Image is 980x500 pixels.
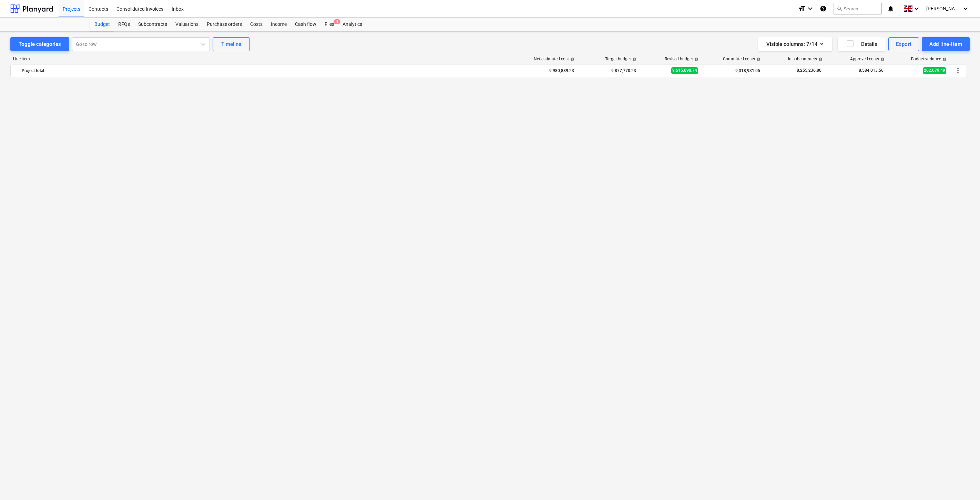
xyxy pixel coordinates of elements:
[580,65,636,76] div: 9,877,770.23
[796,68,822,73] span: 8,255,236.80
[846,40,877,49] div: Details
[929,40,962,49] div: Add line-item
[961,4,970,13] i: keyboard_arrow_down
[671,67,698,74] span: 9,615,090.74
[887,4,894,13] i: notifications
[758,37,832,51] button: Visible columns:7/14
[850,57,885,61] div: Approved costs
[693,57,698,61] span: help
[817,57,823,61] span: help
[723,57,760,61] div: Committed costs
[534,57,574,61] div: Net estimated cost
[820,4,827,13] i: Knowledge base
[569,57,574,61] span: help
[922,37,970,51] button: Add line-item
[246,18,267,31] a: Costs
[221,40,241,49] div: Timeline
[879,57,885,61] span: help
[90,18,114,31] a: Budget
[171,18,203,31] a: Valuations
[838,37,886,51] button: Details
[320,18,338,31] div: Files
[605,57,636,61] div: Target budget
[941,57,947,61] span: help
[22,65,512,76] div: Project total
[858,68,884,73] span: 8,584,013.56
[896,40,912,49] div: Export
[334,19,340,24] span: 4
[631,57,636,61] span: help
[10,37,69,51] button: Toggle categories
[704,65,760,76] div: 9,318,931.05
[267,18,291,31] a: Income
[518,65,574,76] div: 9,980,889.23
[912,4,921,13] i: keyboard_arrow_down
[954,67,962,75] span: More actions
[755,57,760,61] span: help
[213,37,250,51] button: Timeline
[911,57,947,61] div: Budget variance
[923,67,946,74] span: 262,679.49
[834,3,882,14] button: Search
[806,4,814,13] i: keyboard_arrow_down
[837,6,842,11] span: search
[19,40,61,49] div: Toggle categories
[320,18,338,31] a: Files4
[766,40,824,49] div: Visible columns : 7/14
[338,18,366,31] a: Analytics
[665,57,698,61] div: Revised budget
[788,57,823,61] div: In subcontracts
[798,4,806,13] i: format_size
[946,467,980,500] iframe: Chat Widget
[10,57,515,61] div: Line-item
[888,37,919,51] button: Export
[114,18,134,31] a: RFQs
[134,18,171,31] a: Subcontracts
[926,6,961,11] span: [PERSON_NAME]
[203,18,246,31] a: Purchase orders
[291,18,320,31] a: Cash flow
